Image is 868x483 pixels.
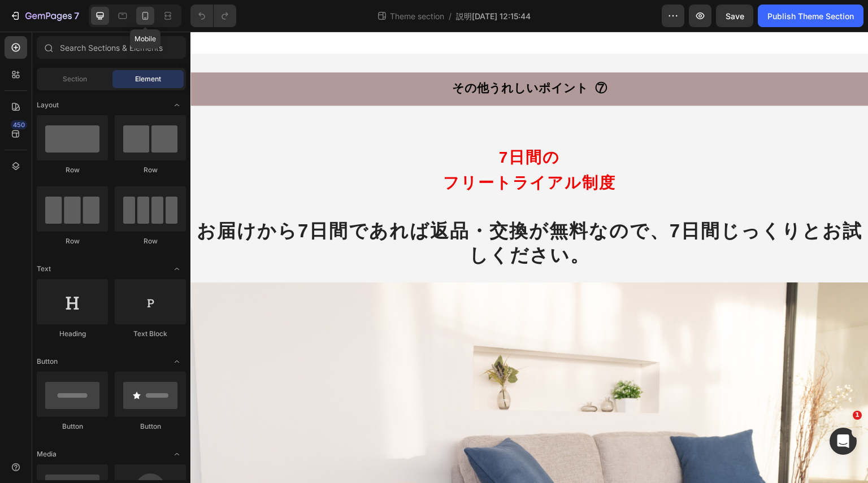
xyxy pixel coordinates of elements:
button: Save [716,5,753,27]
span: Element [135,74,161,84]
div: Row [115,165,186,175]
span: 説明[DATE] 12:15:44 [456,10,531,22]
span: Media [37,449,57,459]
span: Theme section [388,10,446,22]
iframe: Design area [190,32,868,483]
div: Text Block [115,329,186,339]
button: 7 [5,5,84,27]
span: Text [37,264,51,274]
button: Publish Theme Section [758,5,863,27]
span: 1 [853,411,862,420]
span: Save [726,11,744,21]
strong: その他うれしいポイント ⑦ [262,50,416,63]
div: 450 [11,120,27,129]
span: Button [37,356,58,367]
div: Row [37,236,108,246]
span: Toggle open [168,445,186,463]
span: / [449,10,452,22]
p: 7 [74,9,79,23]
iframe: Intercom live chat [830,428,857,455]
div: Heading [37,329,108,339]
span: Toggle open [168,96,186,114]
div: Publish Theme Section [767,10,854,22]
div: Row [37,165,108,175]
div: Button [37,421,108,432]
span: Toggle open [168,260,186,278]
strong: フリートライアル制度 [253,142,426,160]
span: Layout [37,100,59,110]
span: Toggle open [168,353,186,371]
div: Row [115,236,186,246]
div: Undo/Redo [190,5,236,27]
input: Search Sections & Elements [37,36,186,59]
span: Section [63,74,87,84]
strong: 7日間の [309,117,370,134]
div: Button [115,421,186,432]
